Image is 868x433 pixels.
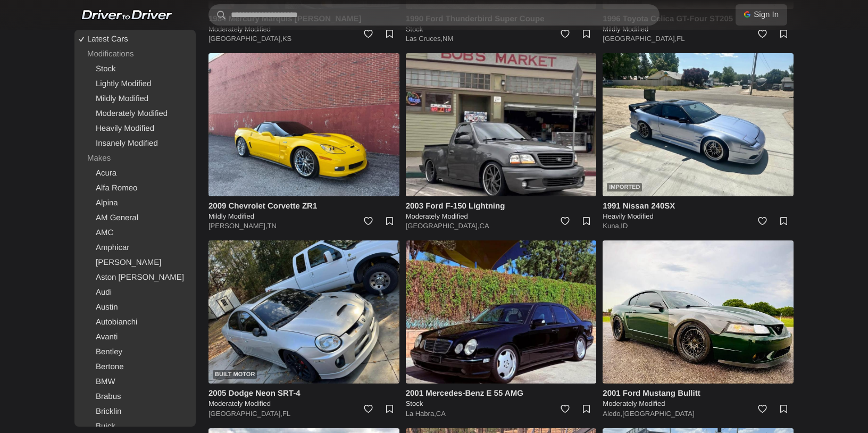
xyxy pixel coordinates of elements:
h4: 2001 Ford Mustang Bullitt [603,388,794,399]
a: Moderately Modified [77,106,194,121]
a: 1991 Nissan 240SX Heavily Modified [603,201,794,221]
a: Alpina [77,196,194,211]
a: Mildly Modified [77,91,194,106]
a: [GEOGRAPHIC_DATA], [208,410,282,418]
a: Autobianchi [77,315,194,330]
a: Avanti [77,330,194,345]
a: CA [436,410,446,418]
a: Brabus [77,389,194,404]
a: [PERSON_NAME] [77,255,194,270]
a: Heavily Modified [77,121,194,136]
h5: Stock [406,399,597,409]
a: [PERSON_NAME], [208,222,268,230]
div: Modifications [77,47,194,62]
a: Bricklin [77,404,194,419]
img: 2003 Ford F-150 Lightning for sale [406,53,597,196]
a: NM [443,35,453,43]
a: Aledo, [603,410,622,418]
a: Bentley [77,345,194,360]
img: 2009 Chevrolet Corvette ZR1 for sale [208,53,399,196]
a: La Habra, [406,410,436,418]
a: [GEOGRAPHIC_DATA], [208,35,282,43]
a: 2009 Chevrolet Corvette ZR1 Mildly Modified [208,201,399,221]
a: Latest Cars [77,32,194,47]
a: Lightly Modified [77,77,194,91]
a: TN [268,222,277,230]
a: 2001 Mercedes-Benz E 55 AMG Stock [406,388,597,409]
a: 2003 Ford F-150 Lightning Moderately Modified [406,201,597,221]
a: Bertone [77,360,194,374]
a: Aston [PERSON_NAME] [77,270,194,285]
a: Austin [77,300,194,315]
a: KS [282,35,291,43]
h5: Mildly Modified [208,212,399,221]
a: BMW [77,374,194,389]
h5: Moderately Modified [603,399,794,409]
h4: 1991 Nissan 240SX [603,201,794,212]
a: Insanely Modified [77,136,194,151]
img: 2001 Ford Mustang Bullitt for sale [603,240,794,384]
a: Sign In [736,4,787,26]
a: Stock [77,62,194,77]
h4: 2001 Mercedes-Benz E 55 AMG [406,388,597,399]
h4: 2005 Dodge Neon SRT-4 [208,388,399,399]
a: Kuna, [603,222,621,230]
a: Audi [77,285,194,300]
a: AM General [77,211,194,226]
a: Las Cruces, [406,35,443,43]
a: AMC [77,226,194,240]
a: Acura [77,166,194,181]
a: Amphicar [77,240,194,255]
div: Makes [77,151,194,166]
a: FL [282,410,290,418]
h5: Moderately Modified [208,399,399,409]
h4: 2003 Ford F-150 Lightning [406,201,597,212]
a: 2005 Dodge Neon SRT-4 Moderately Modified [208,388,399,409]
a: 2001 Ford Mustang Bullitt Moderately Modified [603,388,794,409]
a: [GEOGRAPHIC_DATA], [406,222,480,230]
a: Imported [603,53,794,196]
h4: 2009 Chevrolet Corvette ZR1 [208,201,399,212]
a: ID [621,222,628,230]
div: Built Motor [213,370,257,379]
img: 1991 Nissan 240SX for sale [603,53,794,196]
div: Imported [607,183,642,191]
a: [GEOGRAPHIC_DATA], [603,35,677,43]
h5: Heavily Modified [603,212,794,221]
a: [GEOGRAPHIC_DATA] [622,410,694,418]
a: Built Motor [208,240,399,384]
h5: Moderately Modified [406,212,597,221]
img: 2001 Mercedes-Benz E 55 AMG for sale [406,240,597,384]
a: FL [677,35,685,43]
a: CA [480,222,489,230]
a: Alfa Romeo [77,181,194,196]
img: 2005 Dodge Neon SRT-4 for sale [208,240,399,384]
